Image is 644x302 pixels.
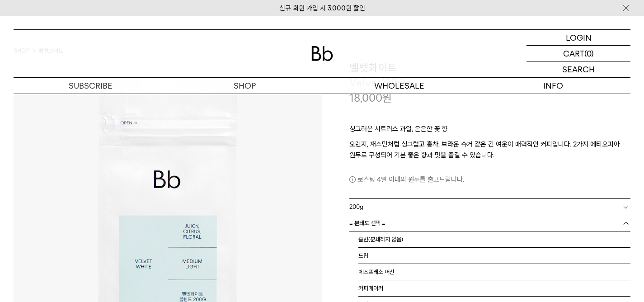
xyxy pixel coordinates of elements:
[358,248,631,264] li: 드립
[349,123,631,139] p: 싱그러운 시트러스 과일, 은은한 꽃 향
[563,46,584,61] p: CART
[526,46,630,61] a: CART (0)
[322,78,476,94] p: WHOLESALE
[311,46,333,61] img: 로고
[349,199,363,215] span: 200g
[476,78,630,94] p: INFO
[358,280,631,297] li: 커피메이커
[382,91,392,104] span: 원
[566,30,592,45] p: LOGIN
[349,215,385,231] span: = 분쇄도 선택 =
[526,30,630,46] a: LOGIN
[349,90,392,106] p: 18,000
[358,264,631,280] li: 에스프레소 머신
[562,61,595,77] p: SEARCH
[584,46,594,61] p: (0)
[168,78,322,94] a: SHOP
[14,78,168,94] a: SUBSCRIBE
[358,231,631,248] li: 홀빈(분쇄하지 않음)
[349,174,631,185] p: 로스팅 4일 이내의 원두를 출고드립니다.
[279,4,365,12] a: 신규 회원 가입 시 3,000원 할인
[349,139,631,160] p: 오렌지, 재스민처럼 싱그럽고 홍차, 브라운 슈거 같은 긴 여운이 매력적인 커피입니다. 2가지 에티오피아 원두로 구성되어 기분 좋은 향과 맛을 즐길 수 있습니다.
